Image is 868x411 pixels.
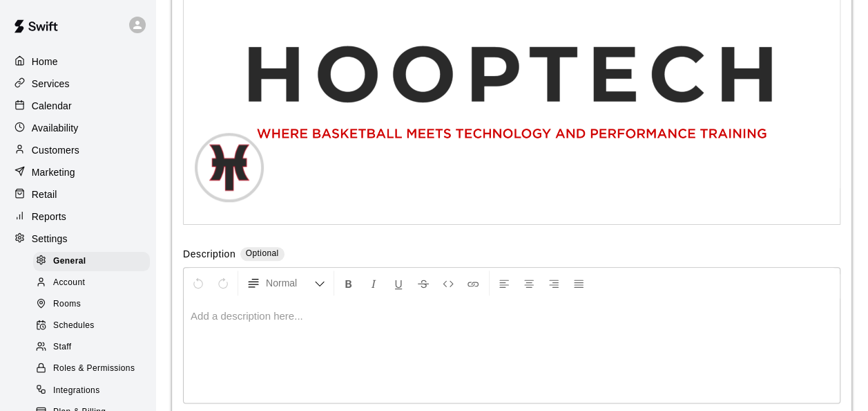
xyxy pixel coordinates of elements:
[33,338,150,357] div: Staff
[11,51,144,72] a: Home
[11,140,144,161] a: Customers
[33,272,155,293] a: Account
[53,255,86,268] span: General
[387,271,410,295] button: Format Underline
[53,298,81,311] span: Rooms
[33,316,150,336] div: Schedules
[33,358,155,380] a: Roles & Permissions
[33,381,150,401] div: Integrations
[11,95,144,116] a: Calendar
[32,143,79,157] p: Customers
[211,271,235,295] button: Redo
[11,184,144,205] a: Retail
[32,99,72,113] p: Calendar
[33,295,150,314] div: Rooms
[33,250,155,272] a: General
[53,340,71,354] span: Staff
[33,380,155,401] a: Integrations
[11,162,144,183] a: Marketing
[32,210,66,223] p: Reports
[33,294,155,316] a: Rooms
[461,271,485,295] button: Insert Link
[53,319,95,333] span: Schedules
[32,165,75,179] p: Marketing
[362,271,385,295] button: Format Italics
[337,271,360,295] button: Format Bold
[32,188,57,201] p: Retail
[266,276,314,290] span: Normal
[32,55,58,68] p: Home
[542,271,566,295] button: Right Align
[33,359,150,378] div: Roles & Permissions
[11,228,144,249] a: Settings
[53,276,85,290] span: Account
[32,232,68,246] p: Settings
[11,118,144,138] a: Availability
[567,271,590,295] button: Justify Align
[33,252,150,271] div: General
[33,316,155,337] a: Schedules
[11,206,144,227] a: Reports
[241,271,331,295] button: Formatting Options
[246,248,279,258] span: Optional
[33,337,155,358] a: Staff
[53,362,135,376] span: Roles & Permissions
[436,271,460,295] button: Insert Code
[492,271,516,295] button: Left Align
[517,271,541,295] button: Center Align
[32,77,70,91] p: Services
[11,73,144,94] a: Services
[186,271,210,295] button: Undo
[33,273,150,293] div: Account
[32,121,79,135] p: Availability
[183,247,235,263] label: Description
[53,384,100,398] span: Integrations
[412,271,435,295] button: Format Strikethrough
